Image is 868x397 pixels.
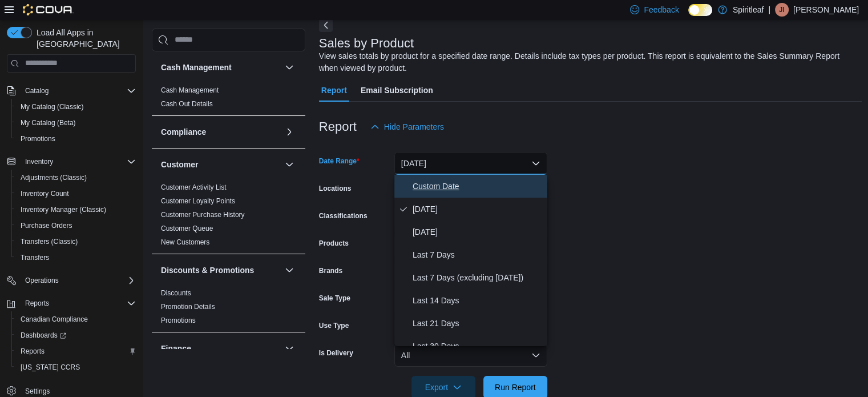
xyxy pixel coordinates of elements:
h3: Customer [161,159,198,170]
button: Discounts & Promotions [161,264,280,276]
button: Customer [282,158,296,171]
span: Inventory Count [16,187,136,200]
span: Load All Apps in [GEOGRAPHIC_DATA] [32,27,136,50]
button: Compliance [282,125,296,139]
button: Transfers (Classic) [11,234,140,250]
span: Promotions [21,134,55,143]
button: Cash Management [282,61,296,74]
button: My Catalog (Beta) [11,115,140,131]
button: Catalog [21,84,53,98]
a: My Catalog (Classic) [16,100,88,114]
div: Jailee I [775,3,789,17]
span: My Catalog (Classic) [16,100,136,114]
button: Discounts & Promotions [282,263,296,277]
button: Inventory Manager (Classic) [11,202,140,218]
span: New Customers [161,238,209,247]
span: Inventory Manager (Classic) [21,205,106,214]
button: [US_STATE] CCRS [11,359,140,375]
h3: Discounts & Promotions [161,264,254,276]
span: Report [321,79,347,102]
span: Purchase Orders [16,219,136,232]
button: Promotions [11,131,140,147]
button: Adjustments (Classic) [11,170,140,186]
button: Customer [161,159,280,170]
button: Reports [21,296,54,310]
a: Transfers [16,251,54,264]
button: Operations [21,274,63,287]
a: My Catalog (Beta) [16,116,80,130]
p: Spiritleaf [733,3,764,17]
a: Inventory Manager (Classic) [16,203,111,216]
a: Dashboards [11,327,140,343]
a: Cash Management [161,86,219,94]
label: Products [319,239,349,248]
span: Reports [25,299,49,308]
a: Customer Purchase History [161,211,245,219]
span: Transfers (Classic) [16,235,136,248]
span: Feedback [644,4,679,15]
button: All [394,344,547,367]
span: Adjustments (Classic) [21,173,87,182]
span: Canadian Compliance [16,312,136,326]
span: [US_STATE] CCRS [21,363,80,372]
a: Reports [16,344,49,358]
img: Cova [23,4,74,15]
button: My Catalog (Classic) [11,99,140,115]
button: Transfers [11,250,140,266]
label: Date Range [319,157,360,166]
span: Last 30 Days [413,339,543,353]
a: Dashboards [16,328,71,342]
span: Cash Management [161,86,219,95]
span: Transfers (Classic) [21,237,78,246]
button: Compliance [161,126,280,138]
span: Inventory [25,157,53,166]
button: Inventory [2,154,140,170]
span: Customer Purchase History [161,210,245,219]
span: Custom Date [413,179,543,193]
a: Transfers (Classic) [16,235,82,248]
button: Inventory Count [11,186,140,202]
span: Dashboards [21,331,66,340]
span: Operations [21,274,136,287]
a: Promotion Details [161,303,215,311]
div: Cash Management [152,83,305,115]
a: Customer Loyalty Points [161,197,235,205]
span: Inventory Manager (Classic) [16,203,136,216]
span: Email Subscription [361,79,433,102]
button: Hide Parameters [366,115,449,138]
span: Washington CCRS [16,360,136,374]
a: Promotions [161,316,196,324]
span: Reports [21,296,136,310]
button: Reports [2,295,140,311]
span: Discounts [161,288,191,298]
button: Next [319,18,333,32]
span: Hide Parameters [384,121,444,133]
div: Discounts & Promotions [152,286,305,332]
a: Cash Out Details [161,100,213,108]
p: | [768,3,770,17]
span: Customer Activity List [161,183,227,192]
span: Customer Queue [161,224,213,233]
span: Catalog [25,86,49,95]
button: Finance [282,342,296,355]
span: Run Report [495,382,536,393]
span: Last 7 Days [413,248,543,262]
span: [DATE] [413,225,543,239]
a: [US_STATE] CCRS [16,360,84,374]
span: My Catalog (Classic) [21,102,84,111]
button: Reports [11,343,140,359]
span: Customer Loyalty Points [161,197,235,206]
label: Classifications [319,211,368,220]
button: [DATE] [394,152,547,175]
a: Customer Activity List [161,183,227,191]
h3: Compliance [161,126,206,138]
div: Customer [152,181,305,254]
button: Purchase Orders [11,218,140,234]
p: [PERSON_NAME] [793,3,859,17]
a: Customer Queue [161,224,213,232]
span: Promotions [16,132,136,146]
span: Transfers [21,253,49,262]
h3: Cash Management [161,62,232,73]
input: Dark Mode [688,4,712,16]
